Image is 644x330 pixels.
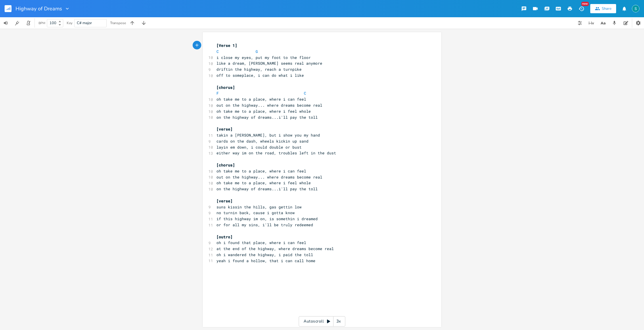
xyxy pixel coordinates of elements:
span: [outro] [216,234,233,239]
span: i close my eyes, put my foot to the floor [216,55,311,60]
span: oh i found that place, where i can feel [216,240,306,245]
span: oh take me to a place, where i feel whole [216,109,311,114]
span: G [256,49,258,54]
span: [verse] [216,198,233,204]
span: on the highway of dreams...i'll pay the toll [216,186,318,191]
span: C [216,49,219,54]
img: Stevie Jay [632,5,639,12]
span: [Verse 1] [216,43,237,48]
div: Autoscroll [299,316,345,327]
span: oh take me to a place, where i can feel [216,97,306,102]
span: oh i wandered the highway, i paid the toll [216,252,313,257]
span: out on the highway... where dreams become real [216,103,322,108]
div: Key [67,21,72,25]
span: driftin the highway, reach a turnpike [216,67,302,72]
span: oh take me to a place, where i can feel [216,168,306,174]
span: on the highway of dreams...i'll pay the toll [216,115,318,120]
span: oh take me to a place, where i feel whole [216,180,311,185]
span: F [216,91,219,96]
span: [chorus] [216,85,235,90]
div: Share [602,6,612,11]
span: suns kissin the hills, gas gettin low [216,204,302,210]
span: cards on the dash, wheels kickin up sand [216,139,308,144]
div: New [581,2,589,6]
span: takin a [PERSON_NAME], but i show you my hand [216,133,320,138]
span: like a dream, [PERSON_NAME] seems real anymore [216,61,322,66]
span: [verse] [216,126,233,132]
span: Highway of Dreams [16,6,62,11]
div: BPM [39,22,45,25]
span: either way im on the road, troubles left in the dust [216,150,336,156]
span: out on the highway... where dreams become real [216,174,322,180]
span: if this highway im on, is somethin i dreamed [216,216,318,221]
span: off to someplace, i can do what i like [216,73,304,78]
span: at the end of the highway, where dreams become real [216,246,334,251]
button: New [576,3,587,14]
button: Share [590,4,616,13]
span: yeah i found a hollow, that i can call home [216,258,315,263]
span: [chorus] [216,162,235,168]
div: Transpose [110,21,126,25]
span: no turnin back, cause i gotta know [216,210,295,215]
div: 3x [333,316,344,327]
span: layin em down, i could double or bust [216,145,302,150]
span: C [304,91,306,96]
span: or for all my sins, i'll be truly redeemed [216,222,313,227]
span: C# major [77,20,92,26]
